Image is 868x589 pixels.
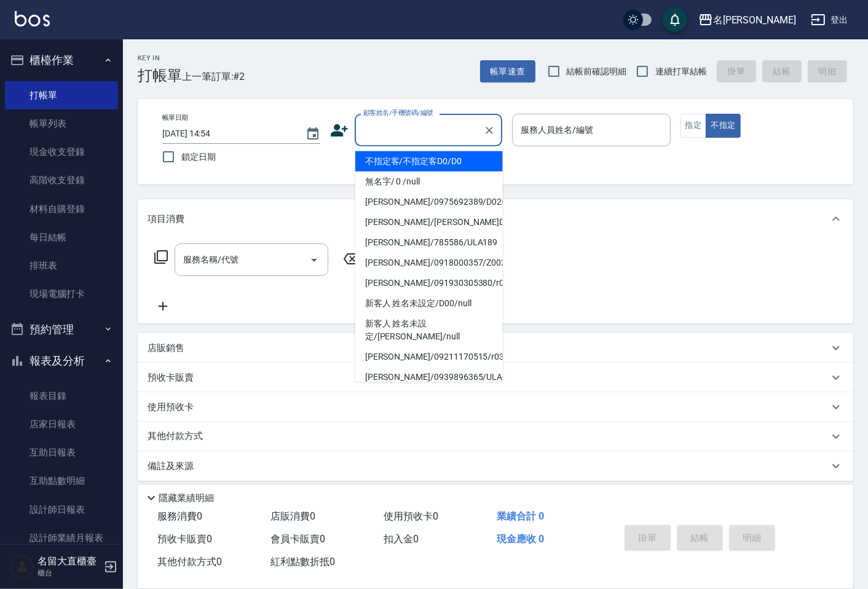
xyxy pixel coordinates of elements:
div: 項目消費 [138,199,853,239]
button: Open [304,250,324,270]
a: 互助點數明細 [5,467,118,495]
div: 備註及來源 [138,451,853,481]
button: 登出 [806,9,853,31]
h5: 名留大直櫃臺 [37,555,100,567]
button: Clear [481,122,498,139]
span: 連續打單結帳 [655,65,707,78]
label: 顧客姓名/手機號碼/編號 [363,108,433,117]
p: 使用預收卡 [148,401,194,414]
img: Person [10,555,34,579]
span: 紅利點數折抵 0 [270,556,335,567]
span: 會員卡販賣 0 [270,533,325,545]
span: 現金應收 0 [497,533,544,545]
span: 服務消費 0 [157,510,202,522]
a: 報表目錄 [5,382,118,410]
span: 使用預收卡 0 [384,510,438,522]
span: 扣入金 0 [384,533,419,545]
button: 帳單速查 [480,60,535,83]
li: [PERSON_NAME]/09211170515/r030 [355,347,503,367]
div: 預收卡販賣 [138,363,853,392]
li: [PERSON_NAME]/[PERSON_NAME]D203/D203 [355,212,503,232]
a: 每日結帳 [5,223,118,251]
p: 預收卡販賣 [148,371,194,384]
p: 其他付款方式 [148,430,209,443]
input: YYYY/MM/DD hh:mm [162,124,293,144]
p: 隱藏業績明細 [159,492,214,505]
a: 排班表 [5,251,118,280]
p: 項目消費 [148,213,184,226]
span: 上一筆訂單:#2 [182,69,245,84]
a: 店家日報表 [5,410,118,438]
div: 其他付款方式 [138,422,853,451]
span: 結帳前確認明細 [567,65,627,78]
button: 報表及分析 [5,345,118,377]
h2: Key In [138,54,182,62]
li: 新客人 姓名未設定/D00/null [355,293,503,314]
li: [PERSON_NAME]/0975692389/D026 [355,192,503,212]
span: 鎖定日期 [181,151,216,164]
button: save [663,7,687,32]
span: 其他付款方式 0 [157,556,222,567]
h3: 打帳單 [138,67,182,84]
li: [PERSON_NAME]/785586/ULA189 [355,232,503,253]
a: 互助日報表 [5,438,118,467]
div: 店販銷售 [138,333,853,363]
a: 帳單列表 [5,109,118,138]
a: 設計師日報表 [5,496,118,524]
p: 店販銷售 [148,342,184,355]
li: [PERSON_NAME]/0918000357/Z002 [355,253,503,273]
span: 業績合計 0 [497,510,544,522]
span: 預收卡販賣 0 [157,533,212,545]
a: 高階收支登錄 [5,166,118,194]
li: [PERSON_NAME]/091930305380/r029 [355,273,503,293]
button: 櫃檯作業 [5,44,118,76]
li: 新客人 姓名未設定/[PERSON_NAME]/null [355,314,503,347]
a: 材料自購登錄 [5,195,118,223]
img: Logo [15,11,50,26]
button: 預約管理 [5,314,118,346]
a: 設計師業績月報表 [5,524,118,552]
p: 備註及來源 [148,460,194,473]
p: 櫃台 [37,567,100,579]
a: 現場電腦打卡 [5,280,118,308]
button: 指定 [681,114,707,138]
button: 名[PERSON_NAME] [693,7,801,33]
li: 無名字/ 0 /null [355,172,503,192]
div: 名[PERSON_NAME] [713,12,796,28]
span: 店販消費 0 [270,510,315,522]
li: [PERSON_NAME]/0939896365/ULA-2 [355,367,503,400]
a: 現金收支登錄 [5,138,118,166]
div: 使用預收卡 [138,392,853,422]
a: 打帳單 [5,81,118,109]
label: 帳單日期 [162,113,188,122]
button: Choose date, selected date is 2025-08-18 [298,119,328,149]
li: 不指定客/不指定客D0/D0 [355,151,503,172]
button: 不指定 [706,114,740,138]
